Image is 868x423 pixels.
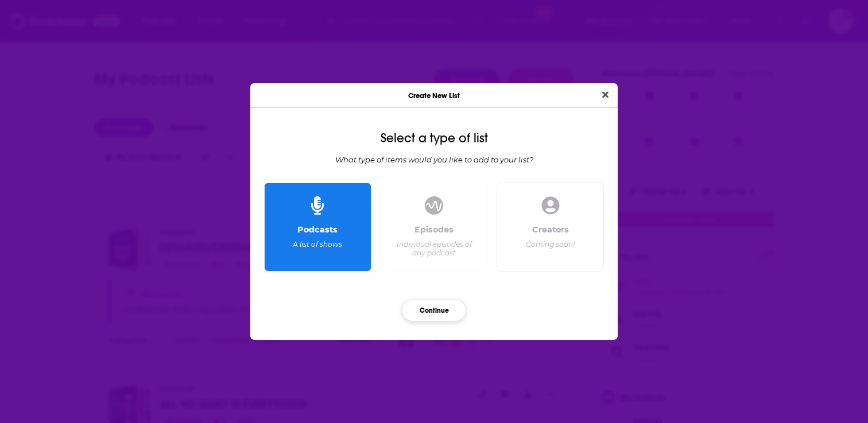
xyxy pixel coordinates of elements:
div: Select a type of list [259,131,609,146]
div: Creators [532,224,569,235]
div: Episodes [414,224,454,235]
button: Continue [402,299,466,321]
div: A list of shows [293,240,342,249]
button: Close [598,88,613,102]
div: Coming soon! [526,240,575,249]
div: What type of items would you like to add to your list? [259,155,609,164]
div: Podcasts [297,224,338,235]
div: Create New List [250,83,618,108]
div: Individual episodes of any podcast [394,240,473,257]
